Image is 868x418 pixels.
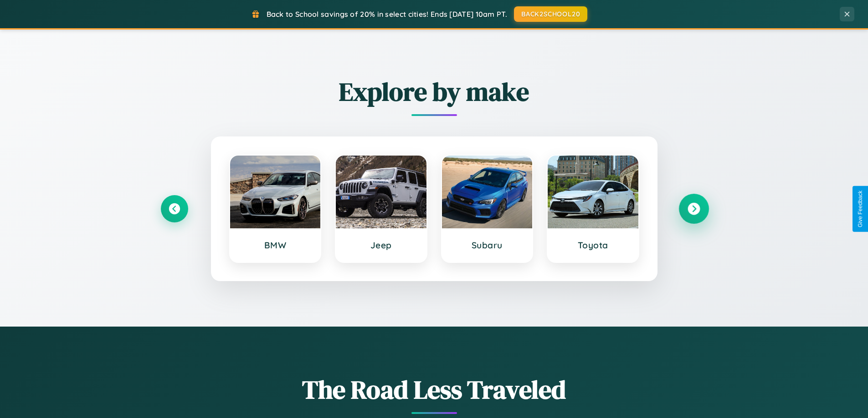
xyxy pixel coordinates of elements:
[267,10,507,19] span: Back to School savings of 20% in select cities! Ends [DATE] 10am PT.
[239,240,312,251] h3: BMW
[857,191,863,227] div: Give Feedback
[557,240,629,251] h3: Toyota
[161,74,708,109] h2: Explore by make
[514,6,587,22] button: BACK2SCHOOL20
[451,240,524,251] h3: Subaru
[161,372,708,407] h1: The Road Less Traveled
[345,240,417,251] h3: Jeep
